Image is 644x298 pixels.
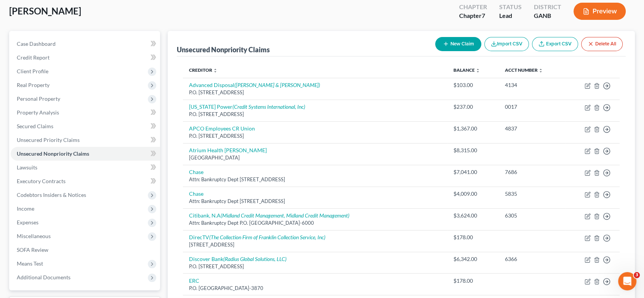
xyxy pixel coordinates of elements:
div: [STREET_ADDRESS] [189,241,442,248]
div: Attn: Bankruptcy Dept [STREET_ADDRESS] [189,176,442,183]
div: $6,342.00 [453,255,493,263]
div: P.O. [STREET_ADDRESS] [189,111,442,118]
span: [PERSON_NAME] [9,5,81,16]
span: SOFA Review [17,246,48,253]
i: (The Collection Firm of Franklin Collection Service, Inc) [209,234,325,240]
a: Credit Report [11,51,160,64]
span: Credit Report [17,54,50,61]
i: unfold_more [476,68,480,73]
div: 6305 [505,212,559,219]
div: P.O. [STREET_ADDRESS] [189,263,442,270]
button: Preview [574,3,626,20]
div: Status [499,3,522,11]
a: Citibank, N.A(Midland Credit Management, Midland Credit Management) [189,212,349,219]
span: Additional Documents [17,274,70,280]
div: District [534,3,561,11]
a: Executory Contracts [11,174,160,188]
a: Atrium Health [PERSON_NAME] [189,147,267,153]
a: Secured Claims [11,119,160,133]
div: 0017 [505,103,559,111]
div: $1,367.00 [453,125,493,132]
div: $7,041.00 [453,168,493,176]
span: Secured Claims [17,123,53,129]
div: Lead [499,11,522,20]
div: $237.00 [453,103,493,111]
div: 4134 [505,81,559,89]
a: APCO Employees CR Union [189,125,255,132]
a: [US_STATE] Power(Credit Systems International, Inc) [189,103,305,110]
span: Unsecured Priority Claims [17,137,80,143]
span: Lawsuits [17,164,37,171]
div: Attn: Bankruptcy Dept P.O. [GEOGRAPHIC_DATA]-6000 [189,219,442,227]
div: P.O. [GEOGRAPHIC_DATA]-3870 [189,285,442,292]
div: $4,009.00 [453,190,493,198]
i: unfold_more [213,68,218,73]
i: unfold_more [538,68,543,73]
div: 5835 [505,190,559,198]
iframe: Intercom live chat [618,272,636,290]
a: Lawsuits [11,161,160,174]
a: Property Analysis [11,106,160,119]
div: 7686 [505,168,559,176]
span: Personal Property [17,95,60,102]
div: 6366 [505,255,559,263]
i: (Radius Global Solutions, LLC) [223,256,287,262]
span: 7 [482,12,485,19]
span: Real Property [17,82,50,88]
div: Chapter [459,3,487,11]
div: Unsecured Nonpriority Claims [177,45,270,54]
a: Balance unfold_more [453,67,480,73]
button: New Claim [435,37,481,51]
a: Advanced Disposal([PERSON_NAME] & [PERSON_NAME]) [189,82,320,88]
a: Creditor unfold_more [189,67,218,73]
div: P.O. [STREET_ADDRESS] [189,132,442,140]
span: Client Profile [17,68,48,74]
span: Miscellaneous [17,233,51,239]
a: Acct Number unfold_more [505,67,543,73]
span: Codebtors Insiders & Notices [17,192,86,198]
a: Unsecured Priority Claims [11,133,160,147]
button: Import CSV [484,37,529,51]
div: Attn: Bankruptcy Dept [STREET_ADDRESS] [189,198,442,205]
a: ERC [189,277,199,284]
a: SOFA Review [11,243,160,257]
div: $8,315.00 [453,147,493,154]
div: GANB [534,11,561,20]
button: Delete All [581,37,623,51]
a: Chase [189,169,203,175]
i: (Credit Systems International, Inc) [232,103,305,110]
span: Property Analysis [17,109,59,116]
a: Chase [189,190,203,197]
span: Income [17,205,34,212]
span: Means Test [17,260,43,267]
a: Export CSV [532,37,578,51]
div: $178.00 [453,234,493,241]
div: P.O. [STREET_ADDRESS] [189,89,442,96]
i: ([PERSON_NAME] & [PERSON_NAME]) [234,82,320,88]
a: Discover Bank(Radius Global Solutions, LLC) [189,256,287,262]
a: Case Dashboard [11,37,160,51]
div: $178.00 [453,277,493,285]
span: 3 [634,272,640,278]
div: Chapter [459,11,487,20]
div: $3,624.00 [453,212,493,219]
div: $103.00 [453,81,493,89]
i: (Midland Credit Management, Midland Credit Management) [221,212,349,219]
a: DirecTV(The Collection Firm of Franklin Collection Service, Inc) [189,234,325,240]
div: [GEOGRAPHIC_DATA] [189,154,442,161]
span: Expenses [17,219,38,226]
span: Unsecured Nonpriority Claims [17,150,89,157]
div: 4837 [505,125,559,132]
span: Executory Contracts [17,178,66,184]
span: Case Dashboard [17,40,56,47]
a: Unsecured Nonpriority Claims [11,147,160,161]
